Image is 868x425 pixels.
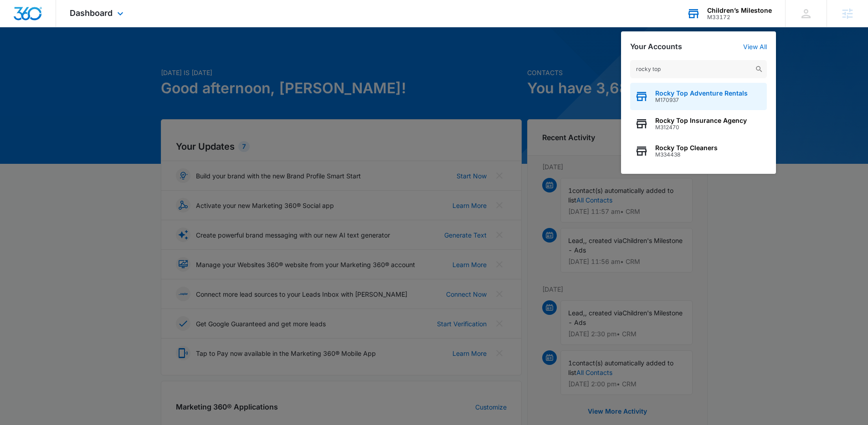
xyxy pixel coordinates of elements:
button: Rocky Top CleanersM334438 [630,137,767,165]
span: M334438 [655,152,718,158]
button: Rocky Top Insurance AgencyM312470 [630,110,767,137]
button: Rocky Top Adventure RentalsM170937 [630,83,767,110]
span: Dashboard [70,8,113,18]
span: M312470 [655,124,747,131]
span: Rocky Top Insurance Agency [655,117,747,124]
div: account id [707,14,772,20]
h2: Your Accounts [630,42,682,51]
div: account name [707,7,772,14]
span: M170937 [655,97,748,103]
a: View All [743,43,767,51]
input: Search Accounts [630,60,767,78]
span: Rocky Top Adventure Rentals [655,90,748,97]
span: Rocky Top Cleaners [655,144,718,152]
